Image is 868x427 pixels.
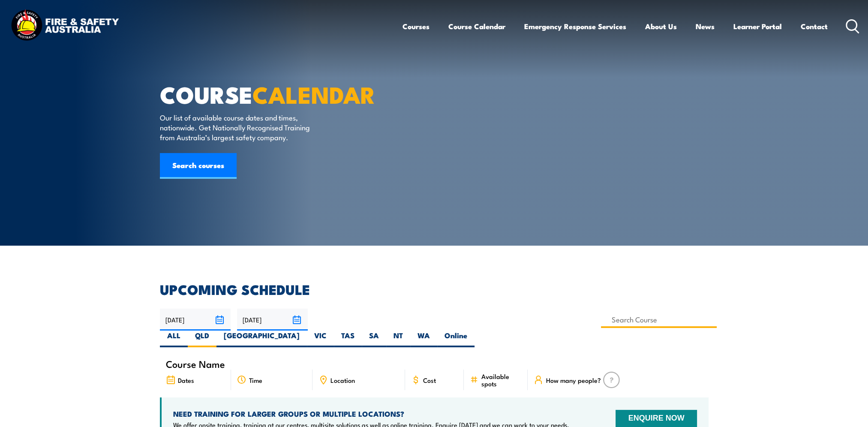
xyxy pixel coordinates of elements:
a: Search courses [160,153,237,179]
span: Available spots [481,373,522,387]
h2: UPCOMING SCHEDULE [160,283,709,295]
h1: COURSE [160,84,372,104]
strong: CALENDAR [252,76,375,111]
span: Location [330,376,355,384]
span: Cost [423,376,436,384]
a: Courses [402,15,429,38]
label: SA [362,331,386,347]
label: QLD [188,331,216,347]
a: Contact [801,15,828,38]
input: To date [237,309,308,331]
label: ALL [160,331,188,347]
h4: NEED TRAINING FOR LARGER GROUPS OR MULTIPLE LOCATIONS? [173,409,569,418]
p: Our list of available course dates and times, nationwide. Get Nationally Recognised Training from... [160,112,316,142]
label: VIC [307,331,334,347]
input: Search Course [601,311,717,328]
a: News [696,15,715,38]
a: Learner Portal [733,15,782,38]
span: How many people? [546,376,601,384]
label: TAS [334,331,362,347]
label: Online [437,331,475,347]
a: Emergency Response Services [524,15,626,38]
label: NT [386,331,410,347]
span: Course Name [166,360,225,367]
a: About Us [645,15,677,38]
span: Time [249,376,262,384]
label: [GEOGRAPHIC_DATA] [216,331,307,347]
label: WA [410,331,437,347]
a: Course Calendar [448,15,505,38]
input: From date [160,309,231,331]
span: Dates [178,376,194,384]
